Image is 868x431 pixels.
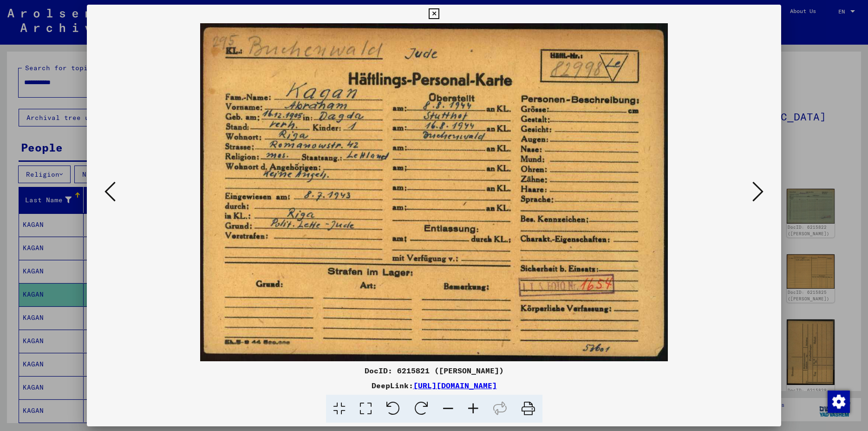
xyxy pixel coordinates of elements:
[87,380,781,391] div: DeepLink:
[87,365,781,376] div: DocID: 6215821 ([PERSON_NAME])
[413,381,497,390] a: [URL][DOMAIN_NAME]
[827,390,849,412] div: Change consent
[828,391,850,413] img: Change consent
[118,23,750,361] img: 001.jpg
